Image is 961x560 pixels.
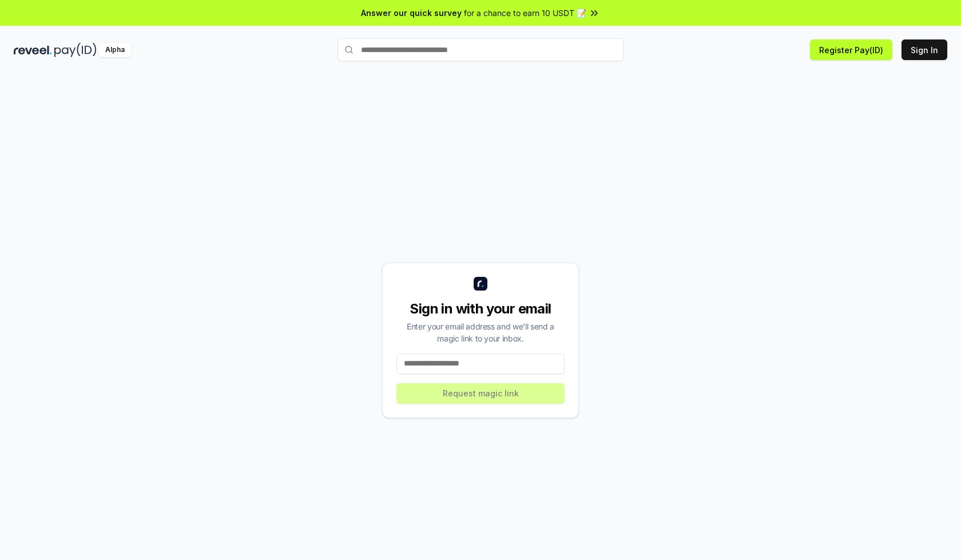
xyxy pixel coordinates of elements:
img: logo_small [474,277,487,291]
img: reveel_dark [14,43,52,57]
button: Sign In [902,39,947,60]
span: for a chance to earn 10 USDT 📝 [464,7,586,19]
div: Enter your email address and we’ll send a magic link to your inbox. [396,320,565,344]
button: Register Pay(ID) [810,39,892,60]
div: Alpha [99,43,131,57]
span: Answer our quick survey [361,7,462,19]
img: pay_id [54,43,97,57]
div: Sign in with your email [396,300,565,318]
